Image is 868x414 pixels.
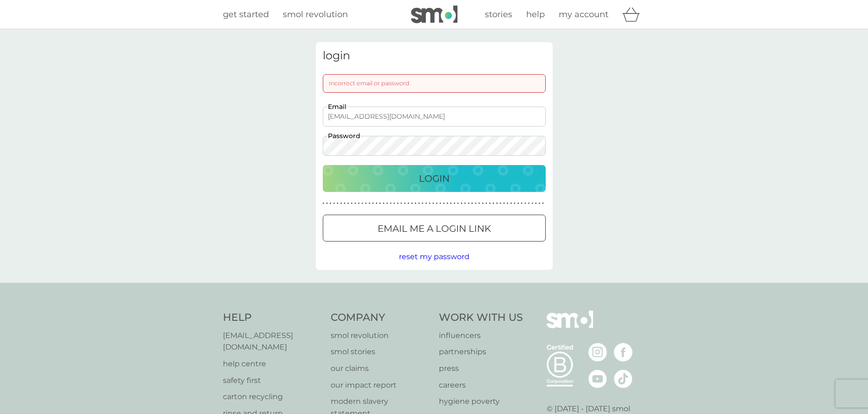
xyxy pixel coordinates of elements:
p: ● [439,201,441,206]
a: safety first [223,375,322,387]
p: ● [485,201,487,206]
button: Email me a login link [323,215,546,242]
p: ● [510,201,512,206]
p: ● [482,201,484,206]
p: ● [425,201,427,206]
p: Email me a login link [378,221,491,236]
p: ● [365,201,367,206]
a: help centre [223,358,322,370]
img: visit the smol Youtube page [588,369,607,388]
p: ● [432,201,434,206]
p: ● [457,201,459,206]
p: ● [393,201,395,206]
h3: login [323,49,546,63]
p: ● [333,201,335,206]
p: ● [503,201,505,206]
p: ● [415,201,417,206]
a: our impact report [331,379,430,391]
img: smol [411,6,457,23]
p: ● [493,201,495,206]
a: smol revolution [283,8,348,21]
div: basket [622,5,646,24]
a: stories [485,8,512,21]
p: press [439,363,523,375]
p: ● [535,201,537,206]
p: ● [337,201,339,206]
p: ● [369,201,371,206]
a: help [526,8,545,21]
p: ● [468,201,470,206]
p: ● [347,201,349,206]
p: ● [464,201,466,206]
a: smol revolution [331,330,430,342]
span: smol revolution [283,9,348,19]
p: careers [439,379,523,391]
a: hygiene poverty [439,395,523,408]
a: partnerships [439,346,523,358]
img: visit the smol Facebook page [614,343,633,362]
p: ● [542,201,544,206]
span: help [526,9,545,19]
p: ● [443,201,445,206]
p: ● [386,201,388,206]
p: ● [507,201,509,206]
p: ● [330,201,332,206]
a: our claims [331,363,430,375]
p: ● [454,201,456,206]
h4: Help [223,311,322,325]
p: ● [390,201,392,206]
p: ● [436,201,438,206]
p: Login [419,171,450,186]
p: ● [411,201,413,206]
p: ● [408,201,410,206]
img: smol [547,311,593,342]
p: ● [323,201,325,206]
p: ● [361,201,363,206]
p: ● [496,201,498,206]
p: ● [422,201,424,206]
p: ● [340,201,342,206]
p: ● [517,201,519,206]
p: ● [471,201,473,206]
p: ● [450,201,452,206]
p: ● [354,201,356,206]
p: ● [397,201,399,206]
p: ● [326,201,328,206]
p: ● [429,201,431,206]
div: Incorrect email or password [323,74,546,93]
a: get started [223,8,269,21]
p: ● [528,201,530,206]
p: ● [446,201,448,206]
img: visit the smol Instagram page [588,343,607,362]
h4: Company [331,311,430,325]
span: reset my password [399,252,470,261]
span: get started [223,9,269,19]
button: reset my password [399,251,470,263]
p: ● [531,201,533,206]
a: carton recycling [223,391,322,403]
p: ● [489,201,491,206]
p: ● [521,201,523,206]
a: [EMAIL_ADDRESS][DOMAIN_NAME] [223,330,322,353]
a: smol stories [331,346,430,358]
p: ● [351,201,353,206]
p: ● [379,201,381,206]
p: ● [514,201,516,206]
p: ● [383,201,385,206]
p: ● [376,201,378,206]
p: ● [418,201,420,206]
p: ● [500,201,502,206]
p: ● [344,201,346,206]
span: my account [559,9,608,19]
a: influencers [439,330,523,342]
h4: Work With Us [439,311,523,325]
